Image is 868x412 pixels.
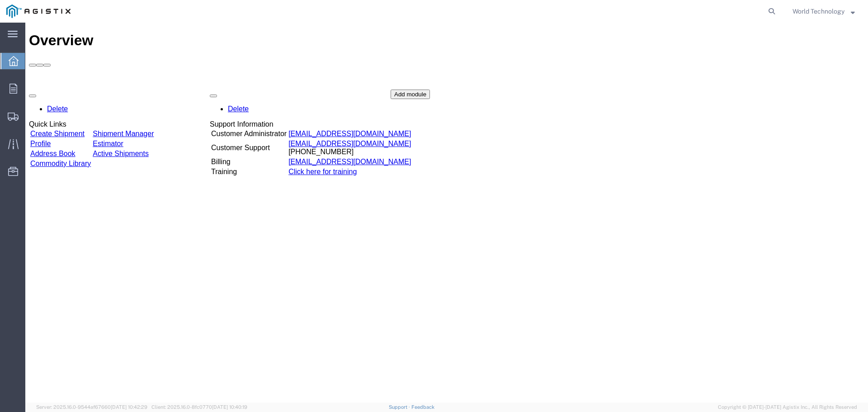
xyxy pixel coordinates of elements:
td: Customer Administrator [185,107,262,116]
a: Commodity Library [5,137,66,145]
span: Client: 2025.16.0-8fc0770 [151,404,247,410]
a: Address Book [5,127,50,135]
td: Billing [185,135,262,144]
iframe: FS Legacy Container [25,23,868,403]
a: Profile [5,117,25,125]
a: Click here for training [263,145,331,153]
td: Customer Support [185,117,262,134]
td: Training [185,145,262,154]
a: Delete [203,82,223,90]
a: Support [389,404,411,410]
a: Active Shipments [67,127,123,135]
span: Copyright © [DATE]-[DATE] Agistix Inc., All Rights Reserved [718,403,857,411]
a: [EMAIL_ADDRESS][DOMAIN_NAME] [263,117,386,125]
a: [EMAIL_ADDRESS][DOMAIN_NAME] [263,107,386,115]
span: World Technology [793,6,844,16]
a: Feedback [411,404,434,410]
button: Add module [365,67,405,76]
div: Support Information [184,98,387,106]
a: Shipment Manager [67,107,128,115]
span: [DATE] 10:42:29 [111,404,147,410]
a: [EMAIL_ADDRESS][DOMAIN_NAME] [263,135,386,143]
span: [DATE] 10:40:19 [212,404,247,410]
img: logo [6,5,71,18]
a: Estimator [67,117,98,125]
button: World Technology [792,6,855,17]
span: Server: 2025.16.0-9544af67660 [36,404,147,410]
td: [PHONE_NUMBER] [263,117,386,134]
